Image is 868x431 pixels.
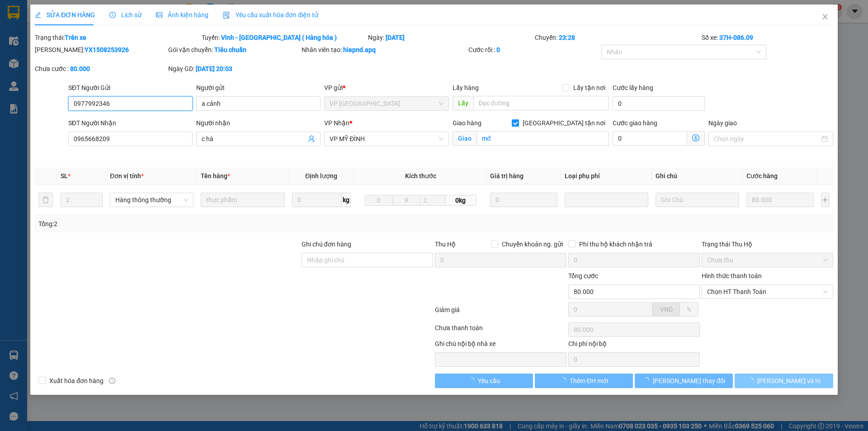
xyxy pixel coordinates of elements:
b: [DATE] 20:03 [196,65,232,72]
input: 0 [747,193,814,207]
span: SL [61,172,68,180]
span: Hàng thông thường [116,193,189,207]
span: Chưa thu [707,253,828,267]
span: Lấy tận nơi [570,83,609,93]
b: Tiêu chuẩn [214,46,246,53]
label: Cước lấy hàng [613,84,653,91]
div: Tổng: 2 [38,219,335,229]
button: Yêu cầu [435,374,533,388]
span: Chọn HT Thanh Toán [707,285,828,298]
div: Trạng thái Thu Hộ [702,239,833,249]
button: Close [812,5,838,30]
span: [PERSON_NAME] và In [757,376,821,386]
span: Tên hàng [201,172,231,180]
span: loading [560,377,570,384]
div: Gói vận chuyển: [168,45,300,55]
span: VP Nhận [325,119,350,127]
label: Ngày giao [708,119,737,127]
span: [PERSON_NAME] thay đổi [653,376,725,386]
b: 23:28 [559,34,575,41]
span: Chuyển khoản ng. gửi [498,239,566,249]
b: hiepnd.apq [343,46,376,53]
div: VP gửi [325,83,449,93]
div: Người gửi [196,83,321,93]
span: edit [35,12,41,18]
label: Cước giao hàng [613,119,657,127]
b: YX1508253926 [85,46,129,53]
button: Thêm ĐH mới [535,374,633,388]
b: Trên xe [65,34,86,41]
span: Giao hàng [453,119,481,127]
div: Chuyến: [534,33,701,43]
div: Giảm giá [434,305,567,321]
b: Vinh - [GEOGRAPHIC_DATA] ( Hàng hóa ) [221,34,337,41]
span: info-circle [109,378,115,384]
span: loading [643,377,653,384]
span: Cước hàng [747,172,778,180]
div: Nhân viên tạo: [302,45,467,55]
span: close [821,13,829,20]
input: Ghi Chú [656,193,739,207]
span: Phí thu hộ khách nhận trả [576,239,656,249]
div: Chi phí nội bộ [568,339,700,352]
b: [DATE] [386,34,405,41]
div: SĐT Người Gửi [68,83,193,93]
b: 0 [496,46,500,53]
span: Xuất hóa đơn hàng [46,376,107,386]
button: [PERSON_NAME] thay đổi [635,374,733,388]
span: Yêu cầu xuất hóa đơn điện tử [223,11,318,19]
span: loading [747,377,757,384]
span: VND [660,306,673,313]
span: Đơn vị tính [110,172,144,180]
input: VD: Bàn, Ghế [201,193,285,207]
span: Thu Hộ [435,241,456,248]
input: 0 [491,193,558,207]
div: Chưa thanh toán [434,323,567,339]
input: Dọc đường [473,96,609,110]
th: Ghi chú [652,167,743,185]
span: picture [156,12,162,18]
span: Ảnh kiện hàng [156,11,208,19]
span: clock-circle [109,12,116,18]
div: Số xe: [701,33,834,43]
input: Giao tận nơi [476,131,609,146]
div: Chưa cước : [35,64,166,74]
img: icon [223,12,230,19]
span: Yêu cầu [478,376,500,386]
span: 0kg [445,195,476,206]
span: user-add [308,135,316,142]
input: D [365,195,393,206]
button: plus [821,193,830,207]
div: Trạng thái: [34,33,201,43]
div: SĐT Người Nhận [68,118,193,128]
span: VP Cầu Yên Xuân [330,97,443,110]
span: kg [342,193,351,207]
span: [GEOGRAPHIC_DATA] tận nơi [519,118,609,128]
span: % [687,306,691,313]
button: delete [38,193,53,207]
input: R [392,195,420,206]
div: Ghi chú nội bộ nhà xe [435,339,566,352]
th: Loại phụ phí [561,167,652,185]
label: Hình thức thanh toán [702,272,762,279]
label: Ghi chú đơn hàng [302,241,351,248]
div: Ngày: [368,33,534,43]
b: 80.000 [70,65,90,72]
span: Kích thước [405,172,436,180]
span: VP MỸ ĐÌNH [330,132,443,146]
span: Giao [453,131,476,146]
div: [PERSON_NAME]: [35,45,166,55]
span: Tổng cước [568,272,598,279]
span: SỬA ĐƠN HÀNG [35,11,95,19]
input: C [420,195,445,206]
input: Cước lấy hàng [613,96,705,111]
span: Định lượng [305,172,337,180]
span: dollar-circle [692,134,699,142]
div: Ngày GD: [168,64,300,74]
button: [PERSON_NAME] và In [735,374,833,388]
span: Lấy [453,96,473,110]
input: Ngày giao [714,134,819,144]
div: Cước rồi : [468,45,600,55]
div: Người nhận [196,118,321,128]
span: Thêm ĐH mới [570,376,608,386]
